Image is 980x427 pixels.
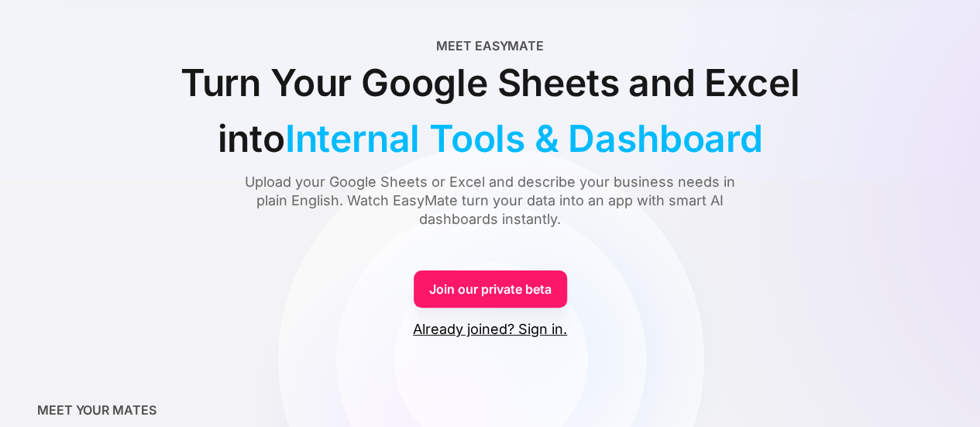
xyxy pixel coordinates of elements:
form: Form [37,257,943,339]
span: Internal Tools & Dashboard [285,115,763,161]
div: Upload your Google Sheets or Excel and describe your business needs in plain English. Watch EasyM... [239,173,742,229]
div: MEET YOUR MATES [37,401,156,419]
a: Already joined? Sign in. [413,320,567,339]
div: Meet EasyMate [436,36,544,55]
div: Turn Your Google Sheets and Excel into [142,55,839,167]
a: Join our private beta [414,270,567,308]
